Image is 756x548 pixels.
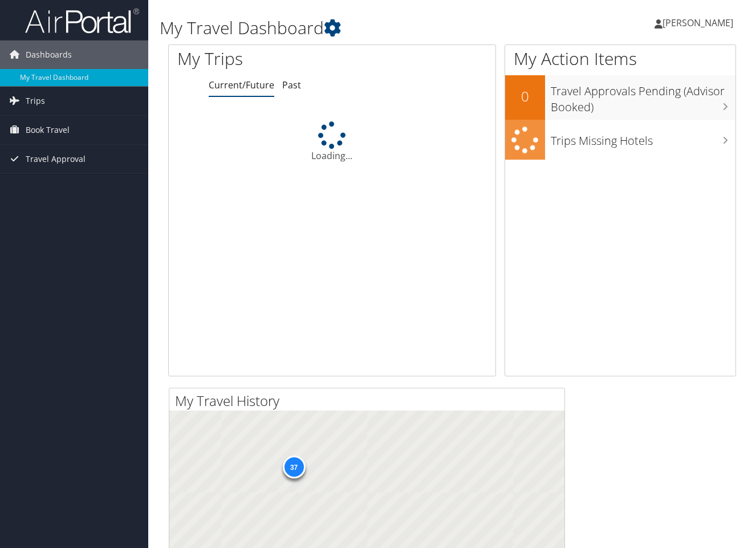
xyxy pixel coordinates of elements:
span: [PERSON_NAME] [662,17,733,29]
h1: My Trips [177,47,351,71]
a: [PERSON_NAME] [655,6,745,40]
span: Dashboards [26,40,72,69]
h1: My Action Items [505,47,735,71]
a: Trips Missing Hotels [505,120,735,160]
span: Travel Approval [26,145,86,173]
h2: 0 [505,87,545,106]
div: Loading... [169,121,495,163]
a: Past [282,79,301,91]
h3: Travel Approvals Pending (Advisor Booked) [551,78,735,115]
a: 0Travel Approvals Pending (Advisor Booked) [505,75,735,119]
img: airportal-logo.png [25,7,139,34]
h3: Trips Missing Hotels [551,127,735,149]
h1: My Travel Dashboard [160,16,550,40]
div: 37 [282,456,305,478]
span: Trips [26,87,45,115]
a: Current/Future [209,79,274,91]
h2: My Travel History [175,391,564,411]
span: Book Travel [26,116,70,144]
